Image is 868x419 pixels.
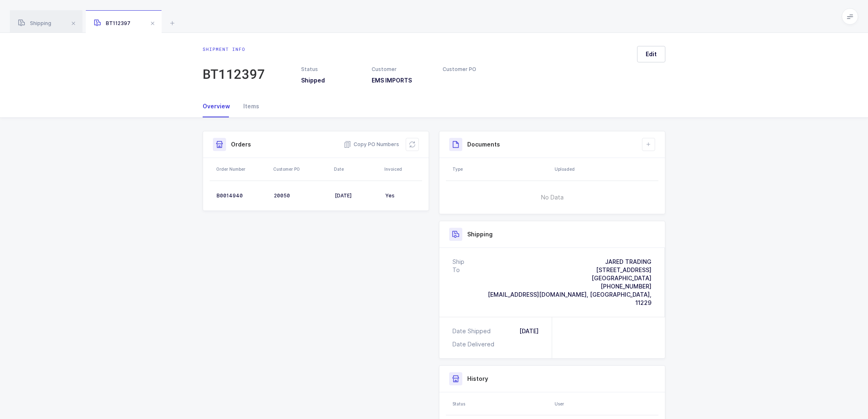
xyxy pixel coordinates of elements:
[334,166,379,172] div: Date
[488,291,651,306] span: [EMAIL_ADDRESS][DOMAIN_NAME], [GEOGRAPHIC_DATA], 11229
[443,66,503,73] div: Customer PO
[372,76,432,85] h3: EMS IMPORTS
[335,192,379,199] div: [DATE]
[384,166,420,172] div: Invoiced
[452,327,494,335] div: Date Shipped
[467,140,500,149] h3: Documents
[301,76,362,85] h3: Shipped
[473,274,651,282] div: [GEOGRAPHIC_DATA]
[467,375,488,383] h3: History
[273,166,329,172] div: Customer PO
[217,192,267,199] div: B0014940
[18,20,51,26] span: Shipping
[473,266,651,274] div: [STREET_ADDRESS]
[467,230,493,238] h3: Shipping
[519,327,539,335] div: [DATE]
[344,140,399,149] button: Copy PO Numbers
[499,185,605,210] span: No Data
[473,282,651,291] div: [PHONE_NUMBER]
[555,401,656,407] div: User
[555,166,656,172] div: Uploaded
[452,258,473,307] div: Ship To
[646,50,657,58] span: Edit
[237,95,259,117] div: Items
[231,140,251,149] h3: Orders
[274,192,328,199] div: 20050
[452,401,550,407] div: Status
[203,95,237,117] div: Overview
[385,192,395,199] span: Yes
[203,46,265,53] div: Shipment info
[216,166,268,172] div: Order Number
[372,66,432,73] div: Customer
[94,20,130,26] span: BT112397
[452,340,498,348] div: Date Delivered
[473,258,651,266] div: JARED TRADING
[452,166,550,172] div: Type
[301,66,362,73] div: Status
[637,46,665,62] button: Edit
